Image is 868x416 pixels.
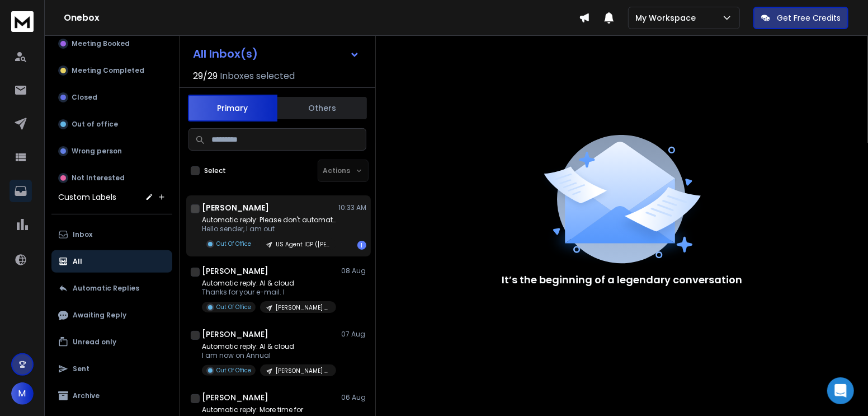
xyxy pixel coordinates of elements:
[202,202,269,213] h1: [PERSON_NAME]
[202,288,336,297] p: Thanks for your e-mail. I
[216,240,251,248] p: Out Of Office
[202,392,268,403] h1: [PERSON_NAME]
[51,113,172,135] button: Out of office
[341,393,366,402] p: 06 Aug
[73,311,126,320] p: Awaiting Reply
[184,43,369,65] button: All Inbox(s)
[357,241,366,250] div: 1
[220,69,295,83] h3: Inboxes selected
[11,382,34,405] button: M
[502,272,742,288] p: It’s the beginning of a legendary conversation
[51,358,172,380] button: Sent
[51,140,172,162] button: Wrong person
[73,257,82,266] p: All
[51,385,172,407] button: Archive
[51,223,172,246] button: Inbox
[51,277,172,300] button: Automatic Replies
[204,166,226,175] label: Select
[51,250,172,273] button: All
[341,330,366,339] p: 07 Aug
[64,11,579,25] h1: Onebox
[51,86,172,109] button: Closed
[202,279,336,288] p: Automatic reply: AI & cloud
[202,405,336,414] p: Automatic reply: More time for
[72,147,122,156] p: Wrong person
[202,329,268,340] h1: [PERSON_NAME]
[827,377,854,404] div: Open Intercom Messenger
[202,216,336,225] p: Automatic reply: Please don't automate
[777,12,841,24] p: Get Free Credits
[276,367,329,375] p: [PERSON_NAME] UK Fintech
[202,265,268,277] h1: [PERSON_NAME]
[277,96,367,120] button: Others
[216,303,251,311] p: Out Of Office
[51,167,172,189] button: Not Interested
[72,174,125,183] p: Not Interested
[202,351,336,360] p: I am now on Annual
[188,95,277,121] button: Primary
[193,69,218,83] span: 29 / 29
[58,191,116,203] h3: Custom Labels
[276,303,329,312] p: [PERSON_NAME] UK Fintech
[216,366,251,375] p: Out Of Office
[73,284,139,293] p: Automatic Replies
[193,48,258,59] h1: All Inbox(s)
[72,120,118,129] p: Out of office
[341,267,366,275] p: 08 Aug
[51,331,172,353] button: Unread only
[202,225,336,233] p: Hello sender, I am out
[73,391,100,400] p: Archive
[73,338,116,347] p: Unread only
[51,32,172,55] button: Meeting Booked
[753,7,848,29] button: Get Free Credits
[51,304,172,326] button: Awaiting Reply
[202,342,336,351] p: Automatic reply: AI & cloud
[73,230,92,239] p: Inbox
[338,203,366,212] p: 10:33 AM
[635,12,700,24] p: My Workspace
[51,59,172,82] button: Meeting Completed
[73,364,89,373] p: Sent
[72,39,130,48] p: Meeting Booked
[72,66,144,75] p: Meeting Completed
[72,93,97,102] p: Closed
[276,240,329,249] p: US Agent ICP ([PERSON_NAME])
[11,11,34,32] img: logo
